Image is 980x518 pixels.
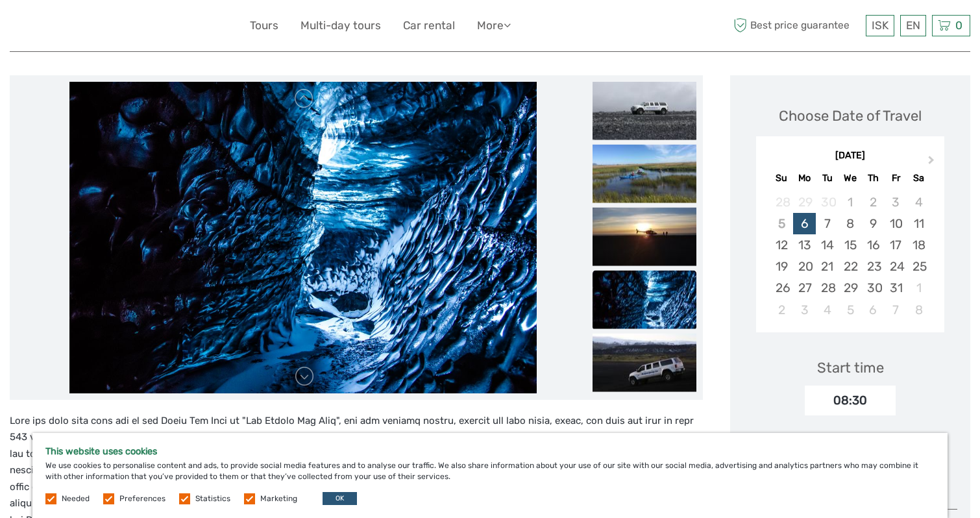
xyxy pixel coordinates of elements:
div: EN [900,15,926,36]
div: Not available Wednesday, October 1st, 2025 [839,191,861,213]
div: Not available Thursday, October 2nd, 2025 [862,191,885,213]
div: month 2025-10 [760,191,940,321]
div: Choose Saturday, October 18th, 2025 [907,234,930,256]
div: Choose Wednesday, November 5th, 2025 [839,299,861,321]
div: Choose Wednesday, October 8th, 2025 [839,213,861,234]
label: Statistics [195,493,230,504]
div: Choose Tuesday, October 21st, 2025 [816,256,839,277]
label: Needed [62,493,90,504]
div: Choose Thursday, November 6th, 2025 [862,299,885,321]
div: Choose Thursday, October 23rd, 2025 [862,256,885,277]
div: Choose Wednesday, October 29th, 2025 [839,277,861,299]
div: Choose Friday, October 10th, 2025 [885,213,907,234]
div: Th [862,169,885,187]
span: ISK [872,19,888,32]
div: Mo [793,169,816,187]
img: 120f665d13be45ce8f7e6e39e16f0950_main_slider.jpg [69,82,537,393]
div: Choose Thursday, October 9th, 2025 [862,213,885,234]
div: We use cookies to personalise content and ads, to provide social media features and to analyse ou... [32,433,948,518]
label: Preferences [119,493,165,504]
div: Not available Sunday, October 5th, 2025 [770,213,793,234]
div: Choose Thursday, October 30th, 2025 [862,277,885,299]
img: c49b15872f7b4b73a78b349da5f4455f_slider_thumbnail.jpg [593,333,696,391]
div: Choose Date of Travel [779,106,922,126]
div: Fr [885,169,907,187]
div: Choose Wednesday, October 22nd, 2025 [839,256,861,277]
div: Choose Monday, October 6th, 2025 [793,213,816,234]
div: Not available Saturday, October 4th, 2025 [907,191,930,213]
img: 1ca2b9bf9e4f450082c09401da43f0bb_slider_thumbnail.jpg [593,81,696,140]
a: More [477,16,511,35]
div: Choose Monday, October 13th, 2025 [793,234,816,256]
div: Choose Sunday, October 12th, 2025 [770,234,793,256]
span: Best price guarantee [730,15,863,36]
div: Choose Sunday, November 2nd, 2025 [770,299,793,321]
img: 120f665d13be45ce8f7e6e39e16f0950_slider_thumbnail.jpg [593,270,696,328]
img: 66995140e9e24bf2b0e193a0373ea028_slider_thumbnail.jpg [593,207,696,265]
img: 7d4815800ba5411988cf89964f9d0658_slider_thumbnail.jpg [593,144,696,203]
button: Next Month [922,153,943,173]
div: Choose Tuesday, October 7th, 2025 [816,213,839,234]
div: Choose Tuesday, November 4th, 2025 [816,299,839,321]
div: Choose Sunday, October 19th, 2025 [770,256,793,277]
h5: This website uses cookies [45,446,935,457]
div: Choose Friday, October 31st, 2025 [885,277,907,299]
div: Su [770,169,793,187]
div: Not available Sunday, September 28th, 2025 [770,191,793,213]
div: Choose Sunday, October 26th, 2025 [770,277,793,299]
div: Choose Saturday, November 1st, 2025 [907,277,930,299]
div: Choose Friday, November 7th, 2025 [885,299,907,321]
div: Choose Tuesday, October 28th, 2025 [816,277,839,299]
button: OK [323,492,357,505]
div: Choose Monday, November 3rd, 2025 [793,299,816,321]
div: Choose Friday, October 24th, 2025 [885,256,907,277]
div: Choose Tuesday, October 14th, 2025 [816,234,839,256]
div: Tu [816,169,839,187]
div: Not available Friday, October 3rd, 2025 [885,191,907,213]
div: Start time [817,358,884,378]
a: Car rental [403,16,455,35]
div: Choose Thursday, October 16th, 2025 [862,234,885,256]
img: 632-1a1f61c2-ab70-46c5-a88f-57c82c74ba0d_logo_small.jpg [10,10,76,42]
div: Sa [907,169,930,187]
div: [DATE] [756,149,944,163]
div: We [839,169,861,187]
div: Choose Friday, October 17th, 2025 [885,234,907,256]
span: 0 [953,19,964,32]
div: Choose Saturday, October 25th, 2025 [907,256,930,277]
div: Not available Tuesday, September 30th, 2025 [816,191,839,213]
div: Choose Wednesday, October 15th, 2025 [839,234,861,256]
div: Choose Saturday, October 11th, 2025 [907,213,930,234]
label: Marketing [260,493,297,504]
a: Tours [250,16,278,35]
div: Choose Saturday, November 8th, 2025 [907,299,930,321]
div: 08:30 [805,386,896,415]
div: Choose Monday, October 20th, 2025 [793,256,816,277]
div: Not available Monday, September 29th, 2025 [793,191,816,213]
a: Multi-day tours [300,16,381,35]
div: Choose Monday, October 27th, 2025 [793,277,816,299]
